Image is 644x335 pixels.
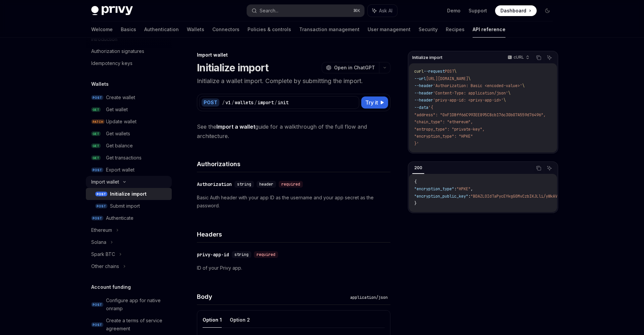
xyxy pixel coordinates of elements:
a: POSTCreate wallet [86,91,172,104]
span: --header [414,90,433,96]
span: \ [468,76,471,81]
a: Welcome [91,21,113,38]
span: \ [454,69,457,74]
span: GET [91,131,101,136]
div: application/json [347,294,390,301]
span: POST [91,167,103,173]
div: / [222,99,225,106]
a: Demo [447,7,461,14]
button: Copy the contents from the code block [534,164,543,173]
span: POST [445,69,454,74]
a: GETGet transactions [86,152,172,164]
div: v1 [225,99,231,106]
div: / [274,99,277,106]
button: Ask AI [545,164,554,173]
div: / [231,99,234,106]
a: Support [469,7,487,14]
h5: Wallets [91,80,109,88]
div: Search... [260,7,278,15]
div: Import wallet [197,52,390,58]
button: Option 2 [230,312,250,328]
span: POST [91,95,103,100]
div: Authorization signatures [91,47,144,55]
span: \ [522,83,525,88]
a: Policies & controls [248,21,291,38]
span: --header [414,83,433,88]
h4: Authorizations [197,159,390,169]
button: Open in ChatGPT [322,62,379,73]
div: init [278,99,288,106]
img: dark logo [91,6,133,15]
span: GET [91,143,101,148]
span: : [454,186,457,192]
a: Idempotency keys [86,57,172,69]
div: privy-app-id [197,251,229,258]
span: --header [414,97,433,103]
span: [URL][DOMAIN_NAME] [426,76,468,81]
a: GETGet wallet [86,104,172,116]
div: Submit import [110,202,140,210]
span: Try it [365,98,378,107]
div: Configure app for native onramp [106,296,168,313]
p: ID of your Privy app. [197,264,390,272]
span: POST [95,204,107,209]
span: --url [414,76,426,81]
div: required [254,251,278,258]
a: POSTExport wallet [86,164,172,176]
span: curl [414,69,424,74]
a: Dashboard [495,5,537,16]
span: header [259,182,273,187]
button: cURL [504,52,532,63]
span: \ [508,90,511,96]
a: PATCHUpdate wallet [86,116,172,128]
span: string [237,182,251,187]
div: POST [202,98,219,107]
div: Get wallet [106,106,128,114]
a: POSTInitialize import [86,188,172,200]
div: Authorization [197,181,232,188]
a: User management [368,21,411,38]
span: --data [414,105,428,110]
h4: Headers [197,230,390,239]
div: Create wallet [106,93,135,102]
span: ⌘ K [353,8,360,13]
div: Get balance [106,142,133,150]
span: POST [95,192,107,197]
div: Other chains [91,262,119,270]
span: } [414,201,417,206]
a: POSTAuthenticate [86,212,172,224]
span: }' [414,141,419,146]
div: Ethereum [91,226,112,234]
div: required [279,181,303,188]
a: Security [419,21,438,38]
span: "address": "0xF1DBff66C993EE895C8cb176c30b07A559d76496", [414,112,546,118]
span: POST [91,216,103,221]
span: : [468,194,471,199]
span: "entropy_type": "private-key", [414,127,485,132]
a: Authentication [144,21,179,38]
button: Toggle dark mode [542,5,553,16]
p: Initialize a wallet import. Complete by submitting the import. [197,76,390,86]
button: Copy the contents from the code block [534,53,543,62]
span: --request [424,69,445,74]
a: Authorization signatures [86,45,172,57]
div: Solana [91,238,106,246]
a: Recipes [446,21,465,38]
span: "encryption_type": "HPKE" [414,134,473,139]
span: "encryption_type" [414,186,454,192]
div: Get wallets [106,130,130,138]
div: Initialize import [110,190,147,198]
a: POSTConfigure app for native onramp [86,294,172,315]
a: GETGet balance [86,140,172,152]
span: GET [91,107,101,112]
span: , [471,186,473,192]
span: See the guide for a walkthrough of the full flow and architecture. [197,122,390,141]
a: Transaction management [299,21,360,38]
a: Import a wallet [216,123,255,130]
span: 'privy-app-id: <privy-app-id>' [433,97,503,103]
a: POSTSubmit import [86,200,172,212]
button: Search...⌘K [247,5,364,17]
a: Basics [121,21,136,38]
div: Authenticate [106,214,133,222]
div: Spark BTC [91,250,115,258]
